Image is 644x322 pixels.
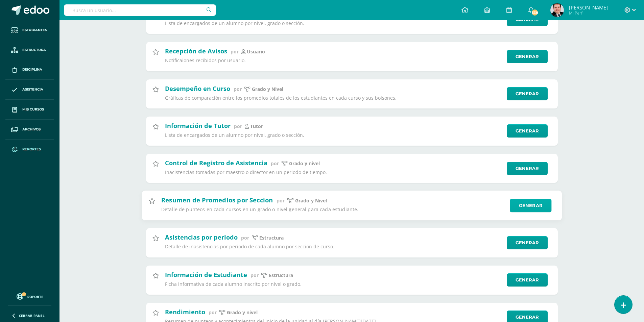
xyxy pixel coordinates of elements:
h2: Información de Tutor [165,122,231,130]
p: Detalle de punteos en cada cursos en un grado o nivel general para cada estudiante. [161,206,505,213]
p: Grado y Nivel [295,198,327,204]
span: Disciplina [22,67,42,72]
p: Inacistencias tomadas por maestro o director en un periodo de tiempo. [165,169,502,175]
p: Lista de encargados de un alumno por nivel, grado o sección. [165,132,502,138]
h2: Control de Registro de Asistencia [165,159,267,167]
a: Generar [507,124,548,138]
a: Archivos [5,120,54,140]
a: Estructura [5,40,54,60]
p: Ficha informativa de cada alumno inscrito por nivel o grado. [165,281,502,287]
img: af1a872015daedc149f5fcb991658e4f.png [550,3,564,17]
span: Archivos [22,127,41,132]
p: Gráficas de comparación entre los promedios totales de los estudiantes en cada curso y sus bolsones. [165,95,502,101]
h2: Información de Estudiante [165,271,247,279]
span: por [241,234,249,241]
input: Busca un usuario... [64,4,216,16]
a: Estudiantes [5,20,54,40]
span: por [209,309,217,316]
a: Soporte [8,292,51,301]
span: Cerrar panel [19,313,45,318]
p: grado y nivel [289,160,320,167]
h2: Asistencias por periodo [165,233,238,241]
a: Reportes [5,140,54,159]
a: Generar [507,162,548,175]
p: Estructura [269,272,293,278]
p: Tutor [250,123,263,129]
span: por [234,123,242,129]
h2: Desempeño en Curso [165,84,230,93]
p: Grado y Nivel [252,86,283,92]
span: por [234,86,242,92]
p: Lista de encargados de un alumno por nivel, grado o sección. [165,20,502,26]
a: Mis cursos [5,100,54,120]
p: grado y nivel [227,309,258,316]
p: Detalle de inasistencias por periodo de cada alumno por sección de curso. [165,244,502,250]
a: Generar [507,236,548,249]
a: Generar [507,273,548,287]
h2: Resumen de Promedios por Seccion [161,196,272,204]
p: Notificaiones recibidos por usuario. [165,57,502,64]
span: por [276,197,284,204]
span: por [251,272,259,278]
a: Generar [507,50,548,63]
p: Usuario [247,49,265,55]
span: Estructura [22,47,46,53]
span: Reportes [22,147,41,152]
p: Estructura [259,235,284,241]
span: Mis cursos [22,107,44,112]
h2: Recepción de Avisos [165,47,227,55]
span: [PERSON_NAME] [569,4,608,11]
span: Estudiantes [22,27,47,33]
span: por [231,48,239,55]
a: Disciplina [5,60,54,80]
a: Generar [507,87,548,100]
span: Mi Perfil [569,10,608,16]
h2: Rendimiento [165,308,205,316]
span: Asistencia [22,87,43,92]
a: Asistencia [5,80,54,100]
span: Soporte [27,294,43,299]
a: Generar [510,199,551,212]
span: 538 [531,9,539,16]
span: por [271,160,279,167]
